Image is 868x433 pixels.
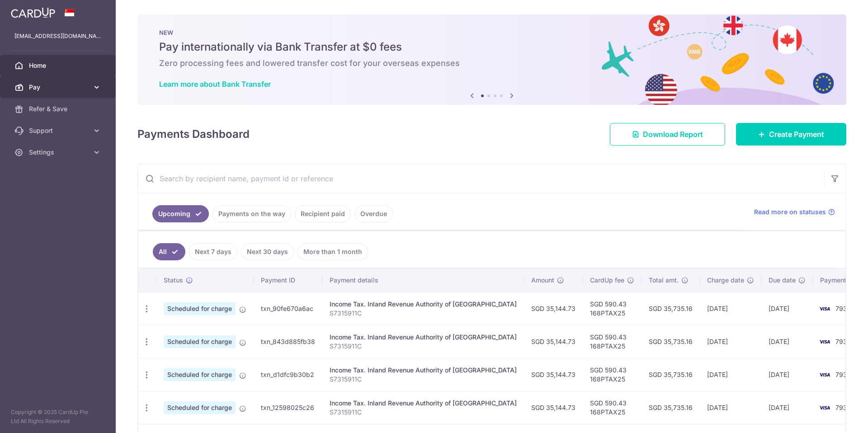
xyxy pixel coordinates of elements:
span: Scheduled for charge [164,401,236,414]
span: Total amt. [649,276,679,285]
p: S7315911C [330,309,517,318]
span: Download Report [643,129,703,140]
input: Search by recipient name, payment id or reference [138,164,824,193]
h6: Zero processing fees and lowered transfer cost for your overseas expenses [159,58,825,69]
a: Read more on statuses [754,207,835,216]
span: Home [29,61,89,70]
img: Bank Card [816,402,834,413]
h5: Pay internationally via Bank Transfer at $0 fees [159,40,825,54]
td: [DATE] [700,325,761,358]
a: Next 7 days [189,243,237,260]
span: Charge date [707,276,744,285]
span: Scheduled for charge [164,302,236,315]
td: [DATE] [700,358,761,391]
p: [EMAIL_ADDRESS][DOMAIN_NAME] [14,32,101,41]
img: Bank Card [816,336,834,347]
a: Learn more about Bank Transfer [159,80,271,89]
td: txn_d1dfc9b30b2 [254,358,322,391]
td: txn_843d885fb38 [254,325,322,358]
td: SGD 35,144.73 [524,358,583,391]
td: SGD 35,735.16 [642,325,700,358]
span: CardUp fee [590,276,624,285]
p: NEW [159,29,825,36]
a: Recipient paid [295,205,351,222]
td: [DATE] [761,325,813,358]
td: [DATE] [761,358,813,391]
span: Settings [29,148,89,157]
img: CardUp [11,7,55,18]
img: Bank Card [816,303,834,314]
span: Status [164,276,183,285]
div: Income Tax. Inland Revenue Authority of [GEOGRAPHIC_DATA] [330,333,517,342]
td: SGD 35,735.16 [642,391,700,424]
span: Due date [769,276,796,285]
td: [DATE] [700,391,761,424]
h4: Payments Dashboard [137,126,250,142]
td: SGD 35,144.73 [524,325,583,358]
a: Download Report [610,123,725,146]
div: Income Tax. Inland Revenue Authority of [GEOGRAPHIC_DATA] [330,366,517,375]
span: Support [29,126,89,135]
td: SGD 35,144.73 [524,292,583,325]
a: Next 30 days [241,243,294,260]
div: Income Tax. Inland Revenue Authority of [GEOGRAPHIC_DATA] [330,300,517,309]
img: Bank transfer banner [137,14,846,105]
span: Scheduled for charge [164,335,236,348]
td: SGD 590.43 168PTAX25 [583,391,642,424]
td: [DATE] [761,391,813,424]
td: SGD 35,735.16 [642,358,700,391]
td: txn_90fe670a6ac [254,292,322,325]
span: Pay [29,83,89,92]
th: Payment ID [254,268,322,292]
span: 7935 [835,305,851,312]
a: All [153,243,185,260]
p: S7315911C [330,375,517,384]
span: Create Payment [769,129,824,140]
div: Income Tax. Inland Revenue Authority of [GEOGRAPHIC_DATA] [330,399,517,408]
p: S7315911C [330,408,517,417]
span: 7935 [835,371,851,378]
td: [DATE] [700,292,761,325]
td: [DATE] [761,292,813,325]
span: Read more on statuses [754,207,826,216]
span: 7935 [835,404,851,411]
span: Refer & Save [29,104,89,113]
img: Bank Card [816,369,834,380]
th: Payment details [322,268,524,292]
a: Create Payment [736,123,846,146]
span: Amount [531,276,554,285]
p: S7315911C [330,342,517,351]
td: SGD 590.43 168PTAX25 [583,325,642,358]
span: Scheduled for charge [164,368,236,381]
td: SGD 590.43 168PTAX25 [583,358,642,391]
a: Overdue [354,205,393,222]
td: SGD 590.43 168PTAX25 [583,292,642,325]
span: 7935 [835,338,851,345]
a: Upcoming [152,205,209,222]
td: SGD 35,144.73 [524,391,583,424]
td: SGD 35,735.16 [642,292,700,325]
td: txn_12598025c26 [254,391,322,424]
a: Payments on the way [212,205,291,222]
a: More than 1 month [297,243,368,260]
